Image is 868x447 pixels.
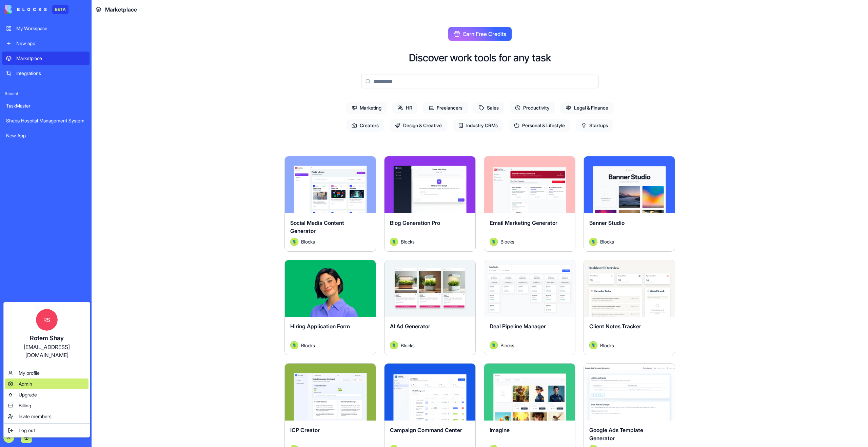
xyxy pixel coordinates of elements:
[5,400,88,411] a: Billing
[19,381,32,387] span: Admin
[6,117,85,124] div: Sheba Hospital Management System
[19,427,35,434] span: Log out
[19,370,40,376] span: My profile
[5,389,88,400] a: Upgrade
[5,304,88,365] a: RSRotem Shay[EMAIL_ADDRESS][DOMAIN_NAME]
[11,343,83,359] div: [EMAIL_ADDRESS][DOMAIN_NAME]
[5,368,88,378] a: My profile
[6,102,85,109] div: TaskMaster
[5,411,88,422] a: Invite members
[19,391,37,398] span: Upgrade
[6,132,85,139] div: New App
[2,91,90,96] span: Recent
[19,413,52,420] span: Invite members
[5,378,88,389] a: Admin
[36,309,58,331] span: RS
[11,333,83,343] div: Rotem Shay
[19,402,31,409] span: Billing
